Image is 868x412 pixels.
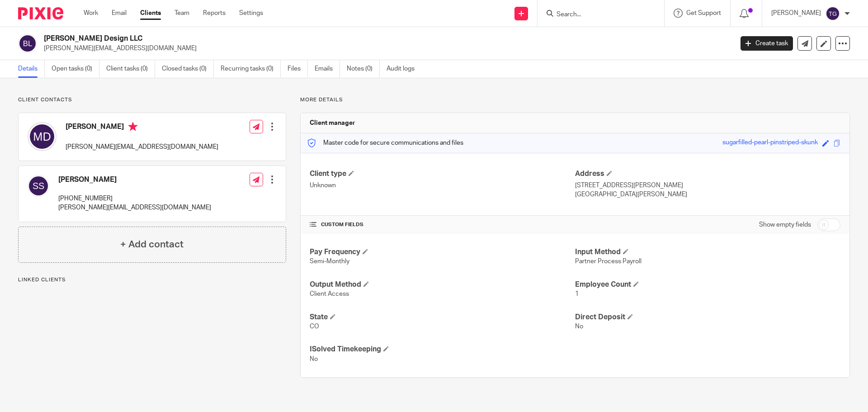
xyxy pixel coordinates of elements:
[58,175,211,185] h4: [PERSON_NAME]
[627,314,633,319] span: Edit Direct Deposit
[387,60,421,78] a: Audit logs
[288,60,308,78] a: Files
[575,190,840,199] p: [GEOGRAPHIC_DATA][PERSON_NAME]
[575,247,840,257] h4: Input Method
[66,122,218,133] h4: [PERSON_NAME]
[310,280,575,289] h4: Output Method
[58,194,211,203] p: [PHONE_NUMBER]
[28,175,49,197] img: svg%3E
[741,36,793,51] a: Create task
[175,9,189,18] a: Team
[310,345,575,354] h4: ISolved Timekeeping
[575,181,840,190] p: [STREET_ADDRESS][PERSON_NAME]
[140,9,161,18] a: Clients
[834,140,840,147] span: Copy to clipboard
[18,96,286,104] p: Client contacts
[128,122,137,131] i: Primary
[239,9,263,18] a: Settings
[575,323,583,330] span: No
[203,9,226,18] a: Reports
[307,138,463,147] p: Master code for secure communications and files
[52,60,99,78] a: Open tasks (0)
[310,291,349,297] span: Client Access
[556,11,637,19] input: Search
[112,9,127,18] a: Email
[686,10,721,16] span: Get Support
[44,34,590,43] h2: [PERSON_NAME] Design LLC
[349,170,354,176] span: Change Client type
[816,36,831,51] a: Edit client
[575,313,840,322] h4: Direct Deposit
[18,34,37,53] img: svg%3E
[310,118,355,128] h3: Client manager
[771,9,821,18] p: [PERSON_NAME]
[300,96,850,104] p: More details
[120,237,184,251] h4: + Add contact
[18,7,63,19] img: Pixie
[826,6,840,21] img: svg%3E
[575,291,579,297] span: 1
[310,221,575,228] h4: CUSTOM FIELDS
[822,140,829,147] span: Edit code
[310,258,349,265] span: Semi-Monthly
[330,314,335,319] span: Edit State
[315,60,340,78] a: Emails
[106,60,155,78] a: Client tasks (0)
[623,249,628,254] span: Edit Input Method
[310,181,575,190] p: Unknown
[607,170,612,176] span: Edit Address
[310,313,575,322] h4: State
[310,169,575,179] h4: Client type
[221,60,281,78] a: Recurring tasks (0)
[84,9,98,18] a: Work
[310,356,318,362] span: No
[575,169,840,179] h4: Address
[18,276,286,284] p: Linked clients
[18,60,45,78] a: Details
[310,323,319,330] span: CO
[363,281,369,287] span: Edit Output Method
[383,346,389,351] span: Edit ISolved Timekeeping
[66,142,218,152] p: [PERSON_NAME][EMAIL_ADDRESS][DOMAIN_NAME]
[633,281,639,287] span: Edit Employee Count
[759,220,811,229] label: Show empty fields
[797,36,812,51] a: Send new email
[28,122,57,151] img: svg%3E
[722,138,818,148] div: sugarfilled-pearl-pinstriped-skunk
[44,44,727,53] p: [PERSON_NAME][EMAIL_ADDRESS][DOMAIN_NAME]
[310,247,575,257] h4: Pay Frequency
[575,280,840,289] h4: Employee Count
[162,60,214,78] a: Closed tasks (0)
[347,60,380,78] a: Notes (0)
[363,249,368,254] span: Edit Pay Frequency
[58,203,211,212] p: [PERSON_NAME][EMAIL_ADDRESS][DOMAIN_NAME]
[575,258,642,265] span: Partner Process Payroll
